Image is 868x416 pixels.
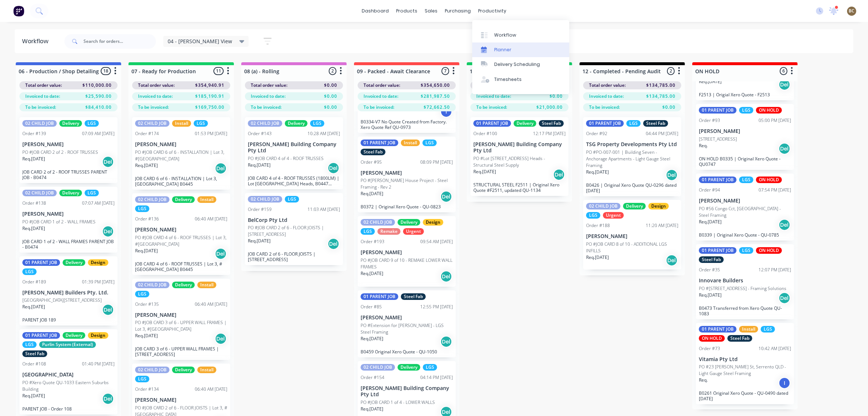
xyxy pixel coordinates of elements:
[586,141,678,148] p: TSG Property Developments Pty Ltd
[699,377,708,383] p: Req.
[328,238,339,250] div: Del
[22,219,96,225] p: PO #JOB CARD 1 of 2 - WALL FRAMES
[135,376,149,382] div: LGS
[135,130,159,137] div: Order #174
[135,162,158,169] p: Req. [DATE]
[22,169,115,180] p: JOB CARD 2 of 2 - ROOF TRUSSES PARENT JOB - B0474
[135,234,227,248] p: PO #JOB CARD 4 of 6 - ROOF TRUSSES | Lot 3, #[GEOGRAPHIC_DATA]
[135,333,158,339] p: Req. [DATE]
[699,345,720,352] div: Order #73
[699,117,720,124] div: Order #93
[135,216,159,222] div: Order #136
[248,175,340,186] p: JOB CARD 4 of 4 - ROOF TRUSSES (1800LM) | Lot [GEOGRAPHIC_DATA] Heads, B0447 Original Xero Quote ...
[361,238,384,245] div: Order #193
[25,82,62,89] span: Total order value:
[22,225,45,232] p: Req. [DATE]
[401,293,426,300] div: Steel Fab
[364,93,398,100] span: Invoiced to date:
[63,259,85,266] div: Delivery
[135,227,227,233] p: [PERSON_NAME]
[215,163,227,174] div: Del
[172,282,195,288] div: Delivery
[361,119,453,130] p: B0334-V7 No Quote Created from Factory. Xero Quote Ref QU-0973
[195,386,227,393] div: 06:40 AM [DATE]
[361,219,395,226] div: 02 CHILD JOB
[364,104,394,111] span: To be invoiced:
[699,128,791,134] p: [PERSON_NAME]
[82,200,115,207] div: 07:07 AM [DATE]
[25,93,60,100] span: Invoiced to date:
[377,228,401,235] div: Remake
[22,200,46,207] div: Order #138
[215,333,227,345] div: Del
[473,168,496,175] p: Req. [DATE]
[536,104,563,111] span: $21,000.00
[643,120,668,127] div: Steel Fab
[361,349,453,354] p: B0459 Original Xero Quote - QU-1050
[474,5,510,16] div: productivity
[82,130,115,137] div: 07:09 AM [DATE]
[195,216,227,222] div: 06:40 AM [DATE]
[248,206,272,213] div: Order #159
[699,292,722,298] p: Req. [DATE]
[583,200,681,270] div: 02 CHILD JOBDeliveryDesignLGSUrgentOrder #18811:20 AM [DATE][PERSON_NAME]PO #JOB CARD 8 of 10 - A...
[662,104,675,111] span: $0.00
[82,82,112,89] span: $110,000.00
[646,130,678,137] div: 04:44 PM [DATE]
[423,219,443,226] div: Design
[172,196,195,203] div: Delivery
[195,104,224,111] span: $169,750.00
[761,326,775,333] div: LGS
[361,257,453,270] p: PO #JOB CARD 9 of 10 - REMAKE LOWER WALL FRAMES
[699,198,791,204] p: [PERSON_NAME]
[135,291,149,297] div: LGS
[699,285,786,292] p: PO #[STREET_ADDRESS] - Framing Solutions
[699,177,737,183] div: 01 PARENT JOB
[421,93,450,100] span: $281,987.50
[361,385,453,398] p: [PERSON_NAME] Building Company Pty Ltd
[358,216,456,287] div: 02 CHILD JOBDeliveryDesignLGSRemakeUrgentOrder #19309:54 AM [DATE][PERSON_NAME]PO #JOB CARD 9 of ...
[420,159,453,166] div: 08:09 PM [DATE]
[392,5,421,16] div: products
[589,93,624,100] span: Invoiced to date:
[82,361,115,367] div: 01:40 PM [DATE]
[308,130,340,137] div: 10:28 AM [DATE]
[586,233,678,239] p: [PERSON_NAME]
[39,341,96,348] div: Purlin System (External)
[197,367,216,373] div: Install
[603,212,624,219] div: Urgent
[440,106,452,118] div: I
[586,222,610,229] div: Order #188
[361,190,383,197] p: Req. [DATE]
[422,140,437,146] div: LGS
[494,61,540,68] div: Delivery Scheduling
[135,248,158,254] p: Req. [DATE]
[589,82,626,89] span: Total order value:
[420,304,453,310] div: 12:55 PM [DATE]
[361,315,453,321] p: [PERSON_NAME]
[646,93,675,100] span: $134,785.00
[699,187,720,193] div: Order #94
[739,247,753,254] div: LGS
[324,93,337,100] span: $0.00
[248,251,340,262] p: JOB CARD 2 of 6 - FLOOR JOISTS | [STREET_ADDRESS]
[739,177,753,183] div: LGS
[849,8,855,14] span: BC
[358,290,456,357] div: 01 PARENT JOBSteel FabOrder #8512:55 PM [DATE][PERSON_NAME]PO #Extension for [PERSON_NAME] - LGS ...
[88,332,108,339] div: Design
[248,130,272,137] div: Order #143
[398,219,420,226] div: Delivery
[473,182,566,193] p: STRUCTURAL STEEL F2511 | Original Xero Quote #F2511, updated QU-1134
[135,120,169,127] div: 02 CHILD JOB
[666,169,678,181] div: Del
[756,247,782,254] div: ON HOLD
[19,329,118,415] div: 01 PARENT JOBDeliveryDesignLGSPurlin System (External)Steel FabOrder #10801:40 PM [DATE][GEOGRAPH...
[197,196,216,203] div: Install
[248,238,271,244] p: Req. [DATE]
[696,244,794,319] div: 01 PARENT JOBLGSON HOLDSteel FabOrder #3512:07 PM [DATE]Innovare BuildersPO #[STREET_ADDRESS] - F...
[328,162,339,174] div: Del
[22,297,102,304] p: [GEOGRAPHIC_DATA][STREET_ADDRESS]
[135,149,227,162] p: PO #JOB CARD 6 of 6 - INSTALLATION | Lot 3, #[GEOGRAPHIC_DATA]
[553,169,565,181] div: Del
[22,290,115,296] p: [PERSON_NAME] Builders Pty. Ltd.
